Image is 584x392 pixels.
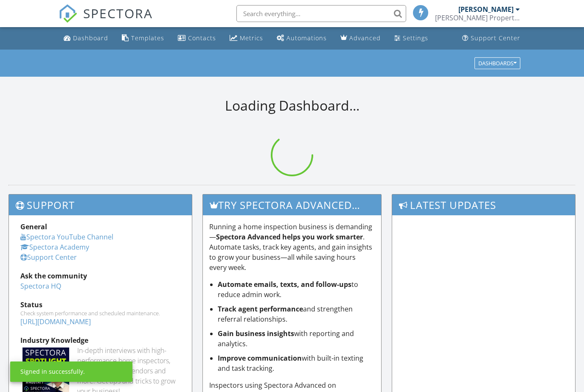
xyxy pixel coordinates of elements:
[83,4,153,22] span: SPECTORA
[273,31,330,46] a: Automations (Basic)
[20,232,113,242] a: Spectora YouTube Channel
[218,280,351,289] strong: Automate emails, texts, and follow-ups
[131,34,164,42] div: Templates
[73,34,108,42] div: Dashboard
[218,353,302,363] strong: Improve communication
[20,222,47,231] strong: General
[60,31,112,46] a: Dashboard
[209,222,374,272] p: Running a home inspection business is demanding— . Automate tasks, track key agents, and gain ins...
[226,31,267,46] a: Metrics
[458,5,514,14] div: [PERSON_NAME]
[392,195,575,215] h3: Latest Updates
[59,4,77,23] img: The Best Home Inspection Software - Spectora
[20,367,85,376] div: Signed in successfully.
[20,242,89,252] a: Spectora Academy
[337,31,384,46] a: Advanced
[59,11,153,29] a: SPECTORA
[20,253,77,262] a: Support Center
[474,57,520,69] button: Dashboards
[218,279,374,300] li: to reduce admin work.
[286,34,327,42] div: Automations
[240,34,263,42] div: Metrics
[435,14,520,22] div: Morrison Property Inspections Dallas
[349,34,381,42] div: Advanced
[236,5,406,22] input: Search everything...
[20,310,180,317] div: Check system performance and scheduled maintenance.
[118,31,168,46] a: Templates
[20,335,180,345] div: Industry Knowledge
[459,31,524,46] a: Support Center
[174,31,219,46] a: Contacts
[478,60,517,66] div: Dashboards
[203,195,381,215] h3: Try spectora advanced [DATE]
[9,195,192,215] h3: Support
[403,34,428,42] div: Settings
[188,34,216,42] div: Contacts
[218,329,294,338] strong: Gain business insights
[216,232,363,242] strong: Spectora Advanced helps you work smarter
[218,328,374,349] li: with reporting and analytics.
[218,304,303,314] strong: Track agent performance
[218,353,374,373] li: with built-in texting and task tracking.
[391,31,432,46] a: Settings
[20,300,180,310] div: Status
[20,317,91,326] a: [URL][DOMAIN_NAME]
[20,271,180,281] div: Ask the community
[218,304,374,324] li: and strengthen referral relationships.
[471,34,520,42] div: Support Center
[20,281,61,291] a: Spectora HQ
